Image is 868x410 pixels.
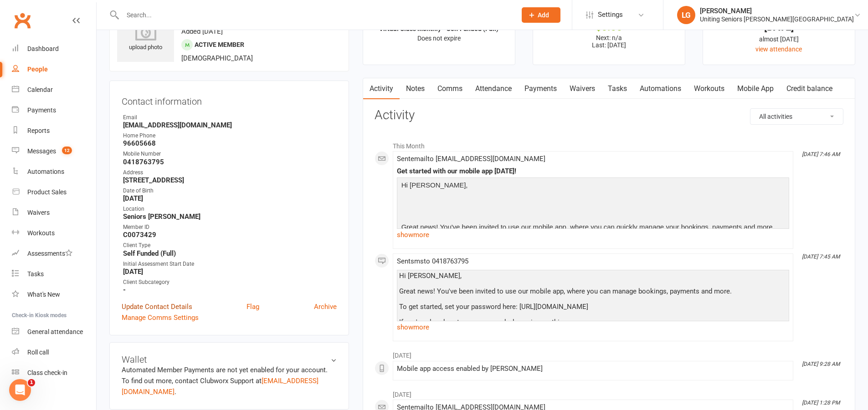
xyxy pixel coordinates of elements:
a: Payments [518,78,563,99]
a: Product Sales [12,182,96,202]
div: Assessments [27,250,72,257]
time: Added [DATE] [181,27,223,35]
a: Activity [363,78,400,99]
div: Payments [27,106,56,114]
strong: 96605668 [123,139,337,147]
a: Tasks [12,264,96,284]
div: Uniting Seniors [PERSON_NAME][GEOGRAPHIC_DATA] [700,15,854,23]
a: Notes [400,78,431,99]
a: Waivers [12,202,96,223]
a: Payments [12,100,96,121]
span: Settings [598,5,623,25]
h3: Activity [375,108,843,122]
a: People [12,59,96,80]
i: [DATE] 7:46 AM [802,151,840,157]
div: Messages [27,147,56,155]
a: Class kiosk mode [12,363,96,383]
a: Flag [247,301,259,312]
h3: Contact information [122,93,337,106]
div: Workouts [27,229,55,237]
a: Assessments [12,243,96,264]
strong: Seniors [PERSON_NAME] [123,213,337,221]
span: 1 [28,379,35,386]
div: Class check-in [27,369,67,376]
div: Address [123,168,337,177]
no-payment-system: Automated Member Payments are not yet enabled for your account. To find out more, contact Clubwor... [122,366,328,396]
div: What's New [27,291,60,298]
a: show more [397,321,789,334]
a: Manage Comms Settings [122,312,199,323]
span: Active member [195,41,244,48]
div: Get started with our mobile app [DATE]! [397,167,789,175]
li: [DATE] [375,385,843,400]
div: Client Type [123,241,337,250]
i: [DATE] 9:28 AM [802,361,840,367]
a: General attendance kiosk mode [12,322,96,342]
span: [DEMOGRAPHIC_DATA] [181,54,253,62]
a: Reports [12,121,96,141]
a: Mobile App [731,78,780,99]
div: Member ID [123,223,337,232]
span: Sent email to [EMAIL_ADDRESS][DOMAIN_NAME] [397,155,545,163]
div: Product Sales [27,188,67,196]
button: Add [522,7,560,23]
div: Home Phone [123,132,337,140]
div: Dashboard [27,45,59,52]
h3: Wallet [122,354,337,364]
a: Waivers [563,78,601,99]
span: Sent sms to 0418763795 [397,257,468,265]
div: $0.00 [541,22,677,32]
a: Attendance [469,78,518,99]
strong: 0418763795 [123,158,337,166]
a: Roll call [12,342,96,363]
a: Calendar [12,80,96,100]
p: Hi [PERSON_NAME], [399,180,787,193]
div: [PERSON_NAME] [700,7,854,15]
a: Credit balance [780,78,839,99]
div: Roll call [27,349,49,356]
a: Automations [633,78,688,99]
div: Initial Assessment Start Date [123,260,337,268]
i: [DATE] 1:28 PM [802,400,840,406]
div: Mobile Number [123,150,337,158]
div: Waivers [27,209,50,216]
li: [DATE] [375,346,843,360]
a: Messages 12 [12,141,96,162]
a: Dashboard [12,39,96,59]
iframe: Intercom live chat [9,379,31,401]
p: Next: n/a Last: [DATE] [541,34,677,49]
div: Mobile app access enabled by [PERSON_NAME] [397,365,789,373]
a: Update Contact Details [122,301,192,312]
div: Date of Birth [123,187,337,195]
strong: [STREET_ADDRESS] [123,176,337,184]
div: [DATE] [711,22,847,32]
span: Add [538,11,549,19]
p: Great news! You've been invited to use our mobile app, where you can quickly manage your bookings... [399,222,787,235]
div: Automations [27,168,64,175]
div: Hi [PERSON_NAME], Great news! You've been invited to use our mobile app, where you can manage boo... [399,272,787,357]
div: Client Subcategory [123,278,337,287]
a: Workouts [12,223,96,243]
strong: - [123,286,337,294]
a: show more [397,228,789,241]
a: Workouts [688,78,731,99]
div: People [27,66,48,73]
div: LG [677,6,695,24]
a: Tasks [601,78,633,99]
strong: [DATE] [123,194,337,202]
input: Search... [120,9,510,21]
a: Archive [314,301,337,312]
div: Calendar [27,86,53,93]
a: Automations [12,162,96,182]
span: Does not expire [417,35,461,42]
a: view attendance [755,46,802,53]
strong: Self Funded (Full) [123,249,337,258]
a: Clubworx [11,9,34,32]
div: Email [123,113,337,122]
div: almost [DATE] [711,34,847,44]
strong: [EMAIL_ADDRESS][DOMAIN_NAME] [123,121,337,129]
div: Tasks [27,270,44,278]
div: Location [123,205,337,213]
div: Reports [27,127,50,134]
div: General attendance [27,328,83,335]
